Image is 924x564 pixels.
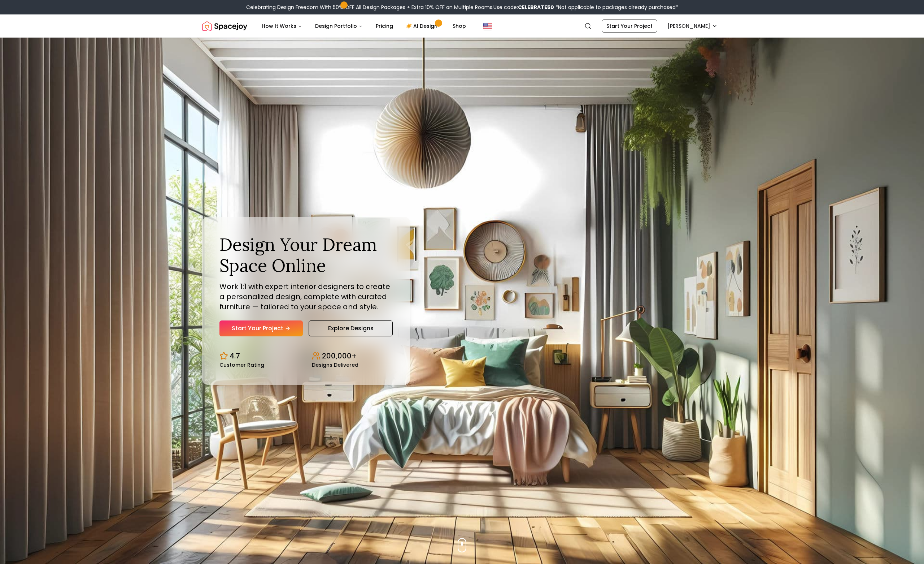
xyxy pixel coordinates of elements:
div: Design stats [219,345,393,367]
small: Customer Rating [219,362,264,367]
nav: Main [256,19,472,33]
p: 4.7 [230,351,240,361]
p: 200,000+ [322,351,357,361]
a: Explore Designs [309,320,393,336]
span: *Not applicable to packages already purchased* [554,4,678,11]
button: Design Portfolio [309,19,369,33]
button: [PERSON_NAME] [663,20,722,33]
small: Designs Delivered [312,362,358,367]
a: Pricing [370,19,399,33]
button: How It Works [256,19,308,33]
img: United States [483,22,492,30]
nav: Global [202,14,722,38]
a: Start Your Project [602,20,657,33]
h1: Design Your Dream Space Online [219,234,393,276]
p: Work 1:1 with expert interior designers to create a personalized design, complete with curated fu... [219,281,393,312]
a: Start Your Project [219,320,303,336]
a: Spacejoy [202,19,247,33]
div: Celebrating Design Freedom With 50% OFF All Design Packages + Extra 10% OFF on Multiple Rooms. [246,4,678,11]
b: CELEBRATE50 [518,4,554,11]
a: AI Design [400,19,445,33]
img: Spacejoy Logo [202,19,247,33]
a: Shop [447,19,472,33]
span: Use code: [493,4,554,11]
